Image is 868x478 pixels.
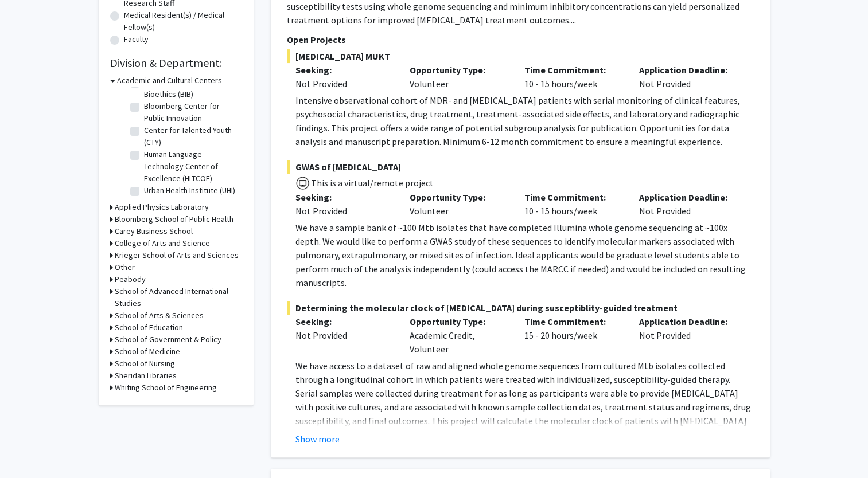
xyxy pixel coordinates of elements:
p: Time Commitment: [524,315,622,328]
p: Time Commitment: [524,63,622,77]
p: Open Projects [287,33,754,46]
div: 10 - 15 hours/week [516,63,630,91]
h3: Academic and Cultural Centers [117,75,222,87]
button: Show more [295,432,340,446]
p: Seeking: [295,190,393,204]
p: Application Deadline: [639,63,737,77]
div: Academic Credit, Volunteer [401,315,516,356]
p: Time Commitment: [524,190,622,204]
h3: Krieger School of Arts and Sciences [115,249,239,261]
h3: Applied Physics Laboratory [115,201,209,213]
iframe: Chat [9,426,49,469]
span: [MEDICAL_DATA] MUKT [287,49,754,63]
h3: Carey Business School [115,225,193,237]
h3: College of Arts and Science [115,237,210,249]
h3: School of Nursing [115,358,175,370]
p: Opportunity Type: [410,63,507,77]
label: Medical Resident(s) / Medical Fellow(s) [124,9,242,33]
label: Human Language Technology Center of Excellence (HLTCOE) [144,148,239,185]
div: Volunteer [401,63,516,91]
span: Determining the molecular clock of [MEDICAL_DATA] during susceptiblity-guided treatment [287,301,754,315]
h3: Other [115,261,135,273]
h2: Division & Department: [110,56,242,70]
h3: Sheridan Libraries [115,370,177,382]
p: We have a sample bank of ~100 Mtb isolates that have completed Illumina whole genome sequencing a... [295,221,754,289]
p: Intensive observational cohort of MDR- and [MEDICAL_DATA] patients with serial monitoring of clin... [295,93,754,148]
h3: School of Medicine [115,346,180,358]
div: Not Provided [630,190,745,218]
h3: School of Arts & Sciences [115,309,204,322]
p: Seeking: [295,315,393,328]
div: Not Provided [630,315,745,356]
h3: Whiting School of Engineering [115,382,217,394]
p: Application Deadline: [639,190,737,204]
div: Not Provided [295,328,393,342]
h3: Bloomberg School of Public Health [115,213,233,225]
div: Not Provided [630,63,745,91]
div: Not Provided [295,204,393,218]
label: Center for Talented Youth (CTY) [144,124,239,148]
div: 15 - 20 hours/week [516,315,630,356]
p: Opportunity Type: [410,190,507,204]
h3: School of Advanced International Studies [115,285,242,309]
div: Not Provided [295,77,393,91]
label: Bloomberg Center for Public Innovation [144,100,239,124]
h3: Peabody [115,273,146,285]
h3: School of Education [115,322,183,334]
p: Seeking: [295,63,393,77]
div: Volunteer [401,190,516,218]
p: Application Deadline: [639,315,737,328]
span: GWAS of [MEDICAL_DATA] [287,160,754,174]
label: Berman Institute of Bioethics (BIB) [144,76,239,100]
p: Opportunity Type: [410,315,507,328]
label: Faculty [124,33,149,45]
div: 10 - 15 hours/week [516,190,630,218]
h3: School of Government & Policy [115,334,221,346]
span: This is a virtual/remote project [310,177,434,189]
label: Urban Health Institute (UHI) [144,185,235,197]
